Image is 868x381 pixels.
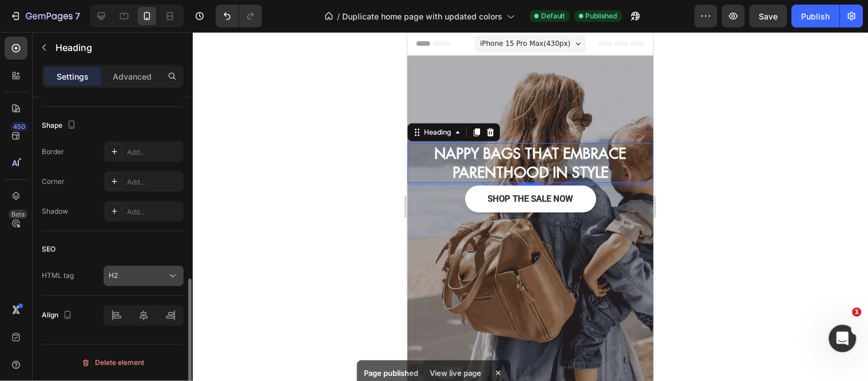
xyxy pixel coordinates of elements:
button: Delete element [42,354,184,372]
span: / [337,10,340,22]
iframe: Design area [407,32,653,381]
div: Publish [802,10,830,22]
span: Save [759,11,778,21]
button: Save [750,5,787,28]
div: HTML tag [42,271,74,281]
div: Corner [42,176,65,187]
span: Published [586,11,617,21]
div: Shadow [42,206,68,217]
div: Delete element [81,356,144,370]
div: Add... [127,207,181,217]
div: Add... [127,177,181,187]
button: 7 [5,5,85,28]
span: Default [541,11,565,21]
div: Shape [42,118,78,133]
div: Border [42,147,64,157]
button: Publish [792,5,840,28]
p: 7 [75,9,80,23]
button: H2 [104,266,184,286]
div: Undo/Redo [216,5,262,28]
div: View live page [423,365,488,381]
div: 450 [11,122,27,131]
div: SEO [42,245,56,255]
p: Heading [56,41,179,54]
div: Align [42,308,74,324]
p: Advanced [113,70,152,83]
p: Page published [364,367,418,379]
span: 1 [853,308,862,317]
span: H2 [109,272,118,280]
p: Settings [57,70,89,83]
iframe: Intercom live chat [829,325,857,352]
span: Duplicate home page with updated colors [342,10,502,22]
div: Add... [127,147,181,158]
div: Beta [9,210,27,219]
